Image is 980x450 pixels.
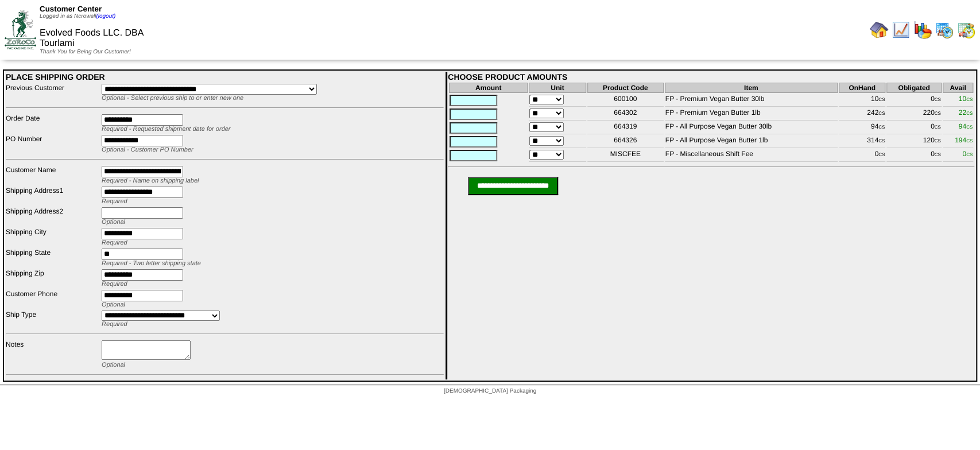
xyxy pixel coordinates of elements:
span: Thank You for Being Our Customer! [40,49,131,55]
span: Required - Name on shipping label [102,177,199,184]
img: line_graph.gif [892,21,910,39]
td: Ship Type [5,310,100,329]
td: Customer Name [5,165,100,185]
span: Optional - Customer PO Number [102,146,193,153]
span: CS [878,152,885,157]
td: MISCFEE [587,149,664,162]
span: Required - Requested shipment date for order [102,126,230,133]
span: CS [966,111,973,116]
td: Shipping Address2 [5,207,100,226]
span: CS [966,125,973,130]
span: Customer Center [40,5,102,13]
span: CS [935,97,941,102]
span: Required - Two letter shipping state [102,260,201,267]
td: 664319 [587,122,664,134]
td: FP - Premium Vegan Butter 1lb [665,108,838,121]
td: Order Date [5,114,100,133]
td: Shipping City [5,227,100,247]
td: 0 [839,149,885,162]
span: CS [966,152,973,157]
td: FP - Premium Vegan Butter 30lb [665,94,838,107]
img: ZoRoCo_Logo(Green%26Foil)%20jpg.webp [5,10,36,49]
th: Avail [943,83,973,93]
td: 314 [839,135,885,148]
img: graph.gif [913,21,932,39]
span: CS [935,111,941,116]
td: 10 [839,94,885,107]
span: Optional [102,219,125,226]
td: Shipping State [5,248,100,267]
a: (logout) [96,13,115,20]
td: 220 [886,108,941,121]
div: PLACE SHIPPING ORDER [6,72,444,82]
td: FP - Miscellaneous Shift Fee [665,149,838,162]
span: 10 [959,95,973,103]
span: Required [102,198,127,205]
span: CS [935,125,941,130]
td: Notes [5,340,100,369]
span: [DEMOGRAPHIC_DATA] Packaging [444,388,536,394]
td: 664326 [587,135,664,148]
span: 0 [962,150,973,158]
span: 94 [959,122,973,130]
td: PO Number [5,134,100,154]
td: FP - All Purpose Vegan Butter 30lb [665,122,838,134]
span: CS [878,125,885,130]
td: 664302 [587,108,664,121]
th: Amount [449,83,528,93]
td: Customer Phone [5,289,100,309]
span: CS [878,97,885,102]
th: Product Code [587,83,664,93]
td: FP - All Purpose Vegan Butter 1lb [665,135,838,148]
td: 600100 [587,94,664,107]
td: 0 [886,149,941,162]
span: 22 [959,108,973,117]
span: Optional [102,362,125,368]
span: CS [878,111,885,116]
span: Optional [102,301,125,308]
span: Evolved Foods LLC. DBA Tourlami [40,28,144,48]
span: CS [966,138,973,143]
th: Obligated [886,83,941,93]
span: Logged in as Ncrowell [40,13,115,20]
span: 194 [955,136,973,144]
td: 242 [839,108,885,121]
td: 0 [886,94,941,107]
div: CHOOSE PRODUCT AMOUNTS [448,72,974,82]
span: CS [878,138,885,143]
img: home.gif [870,21,888,39]
span: CS [966,97,973,102]
span: CS [935,138,941,143]
span: Required [102,239,127,246]
span: Required [102,281,127,288]
img: calendarinout.gif [957,21,975,39]
td: 94 [839,122,885,134]
th: OnHand [839,83,885,93]
td: 120 [886,135,941,148]
th: Unit [529,83,586,93]
span: CS [935,152,941,157]
span: Optional - Select previous ship to or enter new one [102,95,243,102]
td: 0 [886,122,941,134]
img: calendarprod.gif [935,21,954,39]
span: Required [102,321,127,328]
td: Shipping Address1 [5,186,100,205]
td: Previous Customer [5,83,100,102]
td: Shipping Zip [5,269,100,288]
th: Item [665,83,838,93]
